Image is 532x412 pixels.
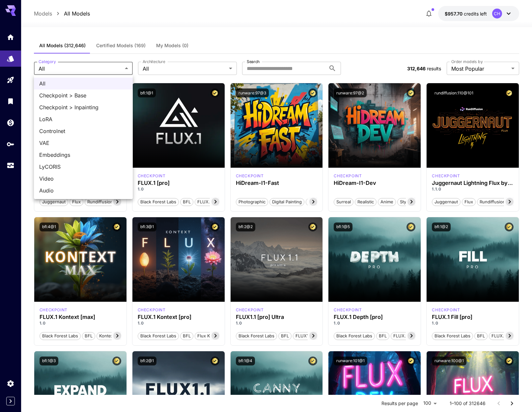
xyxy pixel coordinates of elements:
span: Video [39,175,127,183]
span: Checkpoint > Base [39,91,127,99]
span: LoRA [39,115,127,123]
span: Embeddings [39,151,127,159]
span: All [39,80,127,87]
span: VAE [39,139,127,147]
span: LyCORIS [39,163,127,171]
span: Controlnet [39,127,127,135]
span: Audio [39,187,127,194]
span: Checkpoint > Inpainting [39,103,127,111]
